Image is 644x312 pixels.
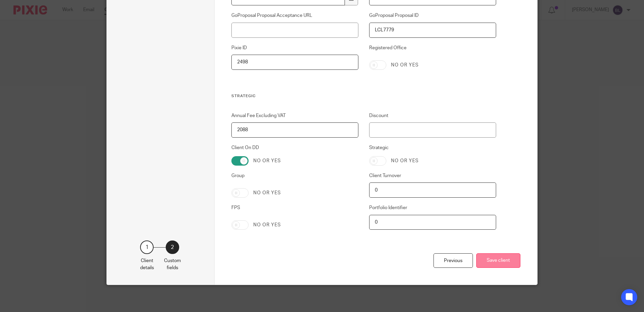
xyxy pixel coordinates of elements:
[140,257,154,271] p: Client details
[253,158,281,164] label: No or yes
[369,112,496,119] label: Discount
[253,222,281,228] label: No or yes
[231,204,359,215] label: FPS
[166,240,179,254] div: 2
[433,253,473,268] div: Previous
[391,62,419,68] label: No or yes
[231,12,359,19] label: GoProposal Proposal Acceptance URL
[253,190,281,196] label: No or yes
[369,12,496,19] label: GoProposal Proposal ID
[369,172,496,179] label: Client Turnover
[231,172,359,183] label: Group
[476,253,520,268] button: Save client
[369,204,496,211] label: Portfolio Identifier
[231,112,359,119] label: Annual Fee Excluding VAT
[231,45,359,51] label: Pixie ID
[164,257,181,271] p: Custom fields
[369,45,496,55] label: Registered Office
[391,158,419,164] label: No or yes
[369,144,496,151] label: Strategic
[231,93,496,99] h3: Strategic
[231,144,359,151] label: Client On DD
[140,240,154,254] div: 1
